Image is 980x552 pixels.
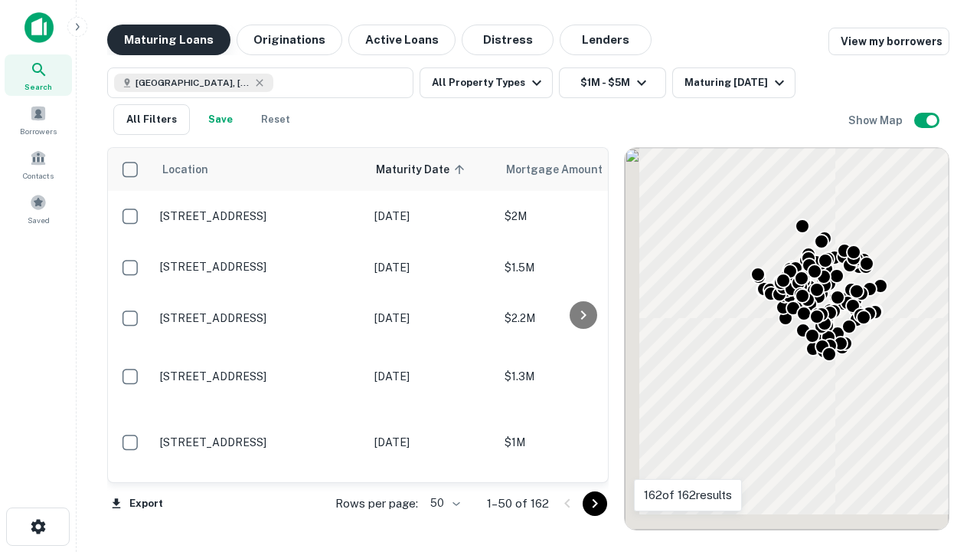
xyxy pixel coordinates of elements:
p: [DATE] [374,208,489,225]
span: Mortgage Amount [506,160,622,179]
button: Active Loans [348,25,456,55]
span: Search [24,80,52,93]
button: All Filters [113,104,190,135]
span: Location [162,160,208,179]
th: Location [152,148,367,191]
img: capitalize-icon.png [24,12,54,43]
button: Save your search to get updates of matches that match your search criteria. [196,104,245,135]
button: Maturing [DATE] [672,67,795,98]
button: Export [107,492,167,515]
span: Maturity Date [376,160,469,179]
div: 0 0 [625,148,949,530]
p: Rows per page: [335,495,418,513]
a: Saved [5,188,72,229]
p: $1.5M [505,259,658,276]
span: [GEOGRAPHIC_DATA], [GEOGRAPHIC_DATA], [GEOGRAPHIC_DATA] [136,76,250,90]
p: [STREET_ADDRESS] [160,209,359,223]
button: Distress [462,25,554,55]
button: Originations [237,25,342,55]
a: View my borrowers [828,28,949,55]
p: [DATE] [374,368,489,385]
p: [STREET_ADDRESS] [160,370,359,383]
div: 50 [424,492,462,514]
iframe: Chat Widget [903,429,980,503]
p: $1.3M [505,368,658,385]
a: Contacts [5,143,72,185]
a: Borrowers [5,99,72,140]
span: Borrowers [20,125,57,137]
p: $1M [505,434,658,451]
p: 162 of 162 results [644,486,732,504]
p: $2.2M [505,310,658,327]
h6: Show Map [848,112,905,129]
button: Go to next page [583,491,607,516]
button: All Property Types [420,67,553,98]
p: $2M [505,208,658,225]
button: Reset [251,104,300,135]
p: [DATE] [374,434,489,451]
span: Contacts [23,169,54,182]
th: Maturity Date [367,148,497,191]
div: Maturing [DATE] [684,74,789,92]
p: [STREET_ADDRESS] [160,311,359,325]
th: Mortgage Amount [497,148,665,191]
p: 1–50 of 162 [487,495,549,513]
button: Lenders [560,25,652,55]
span: Saved [28,214,50,226]
p: [STREET_ADDRESS] [160,435,359,449]
a: Search [5,54,72,96]
button: Maturing Loans [107,25,230,55]
p: [DATE] [374,259,489,276]
button: [GEOGRAPHIC_DATA], [GEOGRAPHIC_DATA], [GEOGRAPHIC_DATA] [107,67,413,98]
p: [DATE] [374,310,489,327]
button: $1M - $5M [559,67,666,98]
p: [STREET_ADDRESS] [160,260,359,274]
